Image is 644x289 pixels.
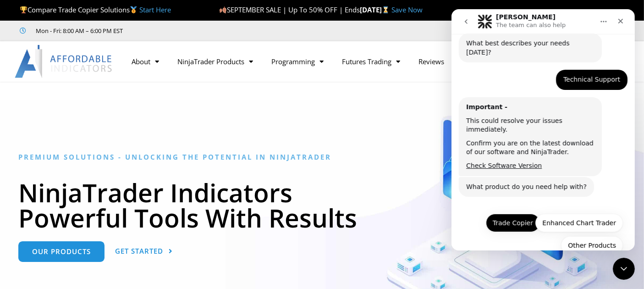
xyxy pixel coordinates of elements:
a: Our Products [18,241,105,262]
a: Get Started [115,241,173,262]
span: Our Products [32,248,91,255]
h1: NinjaTrader Indicators Powerful Tools With Results [18,180,626,230]
iframe: Customer reviews powered by Trustpilot [136,26,274,35]
a: NinjaTrader Products [168,51,262,72]
a: Start Here [139,5,171,14]
a: Futures Trading [333,51,409,72]
img: 🥇 [130,6,137,13]
img: ⌛ [382,6,389,13]
img: LogoAI | Affordable Indicators – NinjaTrader [15,45,113,78]
h6: Premium Solutions - Unlocking the Potential in NinjaTrader [18,153,626,161]
span: SEPTEMBER SALE | Up To 50% OFF | Ends [219,5,360,14]
a: Reviews [409,51,453,72]
nav: Menu [122,51,502,72]
span: Compare Trade Copier Solutions [20,5,171,14]
a: Save Now [391,5,423,14]
a: About [122,51,168,72]
iframe: Intercom live chat [451,9,635,250]
iframe: Intercom live chat [613,258,635,280]
strong: [DATE] [360,5,391,14]
span: Get Started [115,248,163,255]
a: Programming [262,51,333,72]
img: 🏆 [20,6,27,13]
button: Other Products [110,227,171,245]
img: 🍂 [220,6,226,13]
span: Mon - Fri: 8:00 AM – 6:00 PM EST [34,25,123,36]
